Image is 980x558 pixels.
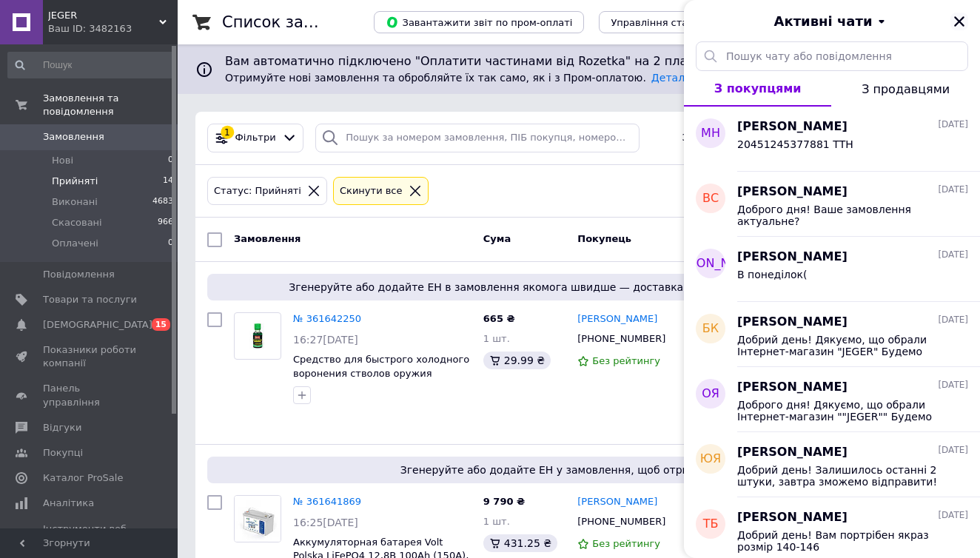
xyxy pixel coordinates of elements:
input: Пошук чату або повідомлення [696,41,968,71]
span: Покупці [43,446,83,460]
span: Аналітика [43,497,94,510]
span: [DATE] [938,509,968,522]
span: Добрий день! Залишилось останні 2 штуки, завтра зможемо відправити! [737,464,947,488]
span: Активні чати [773,12,872,31]
span: Показники роботи компанії [43,343,137,370]
span: 16:25[DATE] [293,517,358,528]
span: Отримуйте нові замовлення та обробляйте їх так само, як і з Пром-оплатою. [225,72,716,84]
button: ЮЯ[PERSON_NAME][DATE]Добрий день! Залишилось останні 2 штуки, завтра зможемо відправити! [684,432,980,497]
div: 1 [221,126,234,139]
span: Замовлення [43,130,104,144]
div: [PHONE_NUMBER] [574,329,668,349]
a: Средство для быстрого холодного воронения стволов оружия [PERSON_NAME] Ballistol 50 мл Schnellbru... [293,354,469,406]
span: Управління статусами [611,17,724,28]
span: Відгуки [43,421,81,434]
span: [PERSON_NAME] [737,379,848,396]
span: Замовлення [234,233,301,244]
span: Доброго дня! Ваше замовлення актуальне? [737,204,947,227]
input: Пошук за номером замовлення, ПІБ покупця, номером телефону, Email, номером накладної [315,124,639,152]
span: 665 ₴ [483,313,515,324]
span: Згенеруйте або додайте ЕН в замовлення якомога швидше — доставка буде безкоштовною для покупця [213,280,944,295]
span: 20451245377881 ТТН [737,138,853,150]
button: ОЯ[PERSON_NAME][DATE]Доброго дня! Дякуємо, що обрали Інтернет-магазин ""JEGER"" Будемо дуже вдячн... [684,367,980,432]
span: В понеділок( [737,269,808,280]
div: 29.99 ₴ [483,352,551,369]
button: ВС[PERSON_NAME][DATE]Доброго дня! Ваше замовлення актуальне? [684,172,980,237]
input: Пошук [7,52,175,78]
div: [PHONE_NUMBER] [574,512,668,531]
span: 14 [163,175,173,188]
span: Завантажити звіт по пром-оплаті [386,16,572,29]
span: 1 шт. [483,516,510,527]
span: Вам автоматично підключено "Оплатити частинами від Rozetka" на 2 платежі. [225,53,933,70]
span: ЮЯ [700,451,721,468]
span: [DATE] [938,249,968,261]
span: Інструменти веб-майстра та SEO [43,522,137,549]
span: Каталог ProSale [43,471,123,485]
span: 16:27[DATE] [293,334,358,346]
button: МН[PERSON_NAME][DATE]20451245377881 ТТН [684,107,980,172]
span: [PERSON_NAME] [737,249,848,266]
a: [PERSON_NAME] [577,495,657,509]
a: № 361641869 [293,496,361,507]
span: 15 [152,318,170,331]
span: Фільтри [235,131,276,145]
span: Повідомлення [43,268,115,281]
span: Товари та послуги [43,293,137,306]
span: [PERSON_NAME] [737,314,848,331]
span: 0 [168,237,173,250]
span: Добрий день! Дякуємо, що обрали Інтернет-магазин "JEGER" Будемо дуже вдячні, якщо ви поділитесь с... [737,334,947,357]
span: ВС [702,190,719,207]
span: Нові [52,154,73,167]
span: 0 [168,154,173,167]
button: Закрити [950,13,968,30]
span: Виконані [52,195,98,209]
button: [PERSON_NAME][PERSON_NAME][DATE]В понеділок( [684,237,980,302]
span: ТБ [703,516,719,533]
a: Детальніше [651,72,716,84]
span: 966 [158,216,173,229]
button: Управління статусами [599,11,736,33]
span: Оплачені [52,237,98,250]
div: Ваш ID: 3482163 [48,22,178,36]
a: Фото товару [234,495,281,542]
span: Панель управління [43,382,137,409]
span: [PERSON_NAME] [737,444,848,461]
h1: Список замовлень [222,13,372,31]
span: [PERSON_NAME] [662,255,760,272]
span: [PERSON_NAME] [737,509,848,526]
span: JEGER [48,9,159,22]
span: Прийняті [52,175,98,188]
img: Фото товару [235,320,281,352]
span: [PERSON_NAME] [737,184,848,201]
span: [DEMOGRAPHIC_DATA] [43,318,152,332]
a: [PERSON_NAME] [577,312,657,326]
div: Статус: Прийняті [211,184,304,199]
button: З продавцями [831,71,980,107]
span: [DATE] [938,444,968,457]
span: Скасовані [52,216,102,229]
span: 1 шт. [483,333,510,344]
span: Доброго дня! Дякуємо, що обрали Інтернет-магазин ""JEGER"" Будемо дуже вдячні, якщо ви поділитесь... [737,399,947,423]
span: З покупцями [714,81,802,95]
span: [PERSON_NAME] [737,118,848,135]
span: [DATE] [938,118,968,131]
div: 431.25 ₴ [483,534,557,552]
span: З продавцями [862,82,950,96]
span: Добрий день! Вам портрібен якраз розмір 140-146 [737,529,947,553]
span: Cума [483,233,511,244]
span: Покупець [577,233,631,244]
span: МН [701,125,720,142]
button: БК[PERSON_NAME][DATE]Добрий день! Дякуємо, що обрали Інтернет-магазин "JEGER" Будемо дуже вдячні,... [684,302,980,367]
span: Без рейтингу [592,355,660,366]
span: [DATE] [938,314,968,326]
span: [DATE] [938,184,968,196]
button: Активні чати [725,12,939,31]
div: Cкинути все [337,184,406,199]
span: БК [702,320,719,337]
span: 4683 [152,195,173,209]
span: Замовлення та повідомлення [43,92,178,118]
a: № 361642250 [293,313,361,324]
button: З покупцями [684,71,831,107]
